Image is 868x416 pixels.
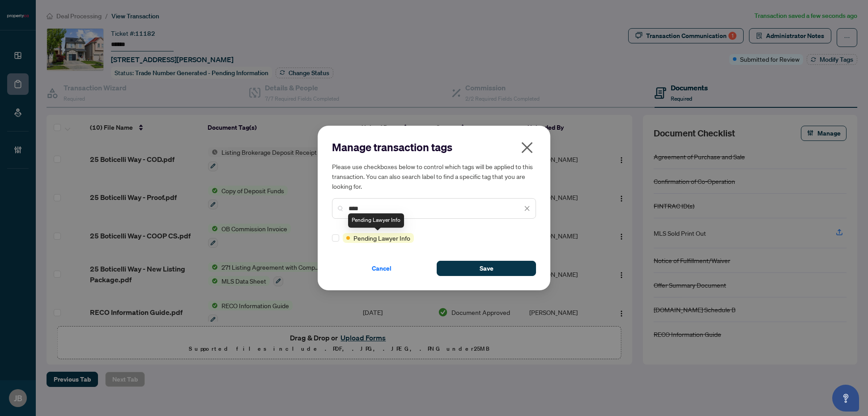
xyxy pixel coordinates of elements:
[332,261,431,276] button: Cancel
[480,261,494,276] span: Save
[437,261,536,276] button: Save
[332,140,536,154] h2: Manage transaction tags
[353,233,410,243] span: Pending Lawyer Info
[348,213,404,228] div: Pending Lawyer Info
[520,140,534,155] span: close
[332,161,536,191] h5: Please use checkboxes below to control which tags will be applied to this transaction. You can al...
[524,205,530,212] span: close
[832,385,859,412] button: Open asap
[372,261,391,276] span: Cancel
